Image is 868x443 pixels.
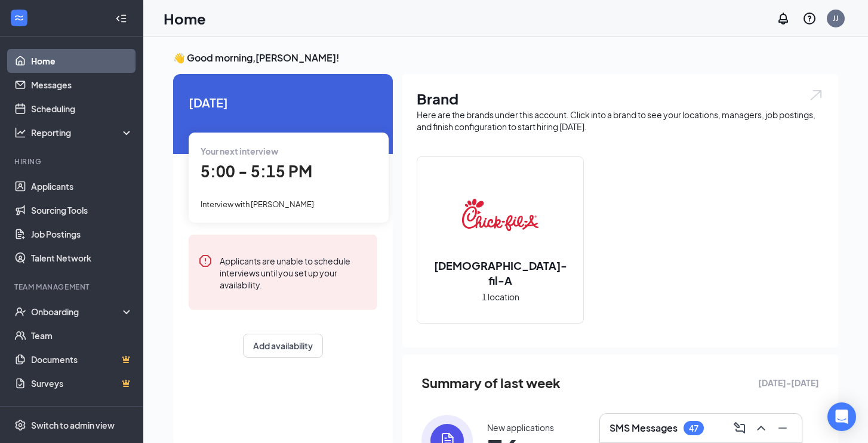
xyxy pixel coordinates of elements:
[31,347,133,371] a: DocumentsCrown
[201,146,278,156] span: Your next interview
[14,127,26,139] svg: Analysis
[31,419,115,431] div: Switch to admin view
[827,402,856,431] div: Open Intercom Messenger
[758,376,819,389] span: [DATE] - [DATE]
[31,97,133,121] a: Scheduling
[115,13,127,24] svg: Collapse
[802,11,817,26] svg: QuestionInfo
[31,306,123,318] div: Onboarding
[808,88,824,102] img: open.6027fd2a22e1237b5b06.svg
[31,73,133,97] a: Messages
[31,222,133,246] a: Job Postings
[776,11,790,26] svg: Notifications
[462,177,538,253] img: Chick-fil-A
[689,423,698,433] div: 47
[173,51,838,64] h3: 👋 Good morning, [PERSON_NAME] !
[833,13,839,23] div: JJ
[773,419,792,438] button: Minimize
[14,419,26,431] svg: Settings
[487,422,554,433] div: New applications
[201,199,314,209] span: Interview with [PERSON_NAME]
[752,419,771,438] button: ChevronUp
[31,49,133,73] a: Home
[243,334,323,358] button: Add availability
[198,254,213,268] svg: Error
[31,246,133,270] a: Talent Network
[31,324,133,347] a: Team
[189,93,377,112] span: [DATE]
[754,421,768,435] svg: ChevronUp
[421,373,561,393] span: Summary of last week
[164,8,206,29] h1: Home
[14,306,26,318] svg: UserCheck
[31,127,134,139] div: Reporting
[31,371,133,395] a: SurveysCrown
[730,419,749,438] button: ComposeMessage
[610,422,678,435] h3: SMS Messages
[732,421,747,435] svg: ComposeMessage
[220,254,368,291] div: Applicants are unable to schedule interviews until you set up your availability.
[14,156,131,167] div: Hiring
[14,282,131,292] div: Team Management
[775,421,790,435] svg: Minimize
[201,161,312,181] span: 5:00 - 5:15 PM
[417,88,824,109] h1: Brand
[13,12,25,24] svg: WorkstreamLogo
[417,258,583,288] h2: [DEMOGRAPHIC_DATA]-fil-A
[31,198,133,222] a: Sourcing Tools
[31,174,133,198] a: Applicants
[482,290,519,303] span: 1 location
[417,109,824,133] div: Here are the brands under this account. Click into a brand to see your locations, managers, job p...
